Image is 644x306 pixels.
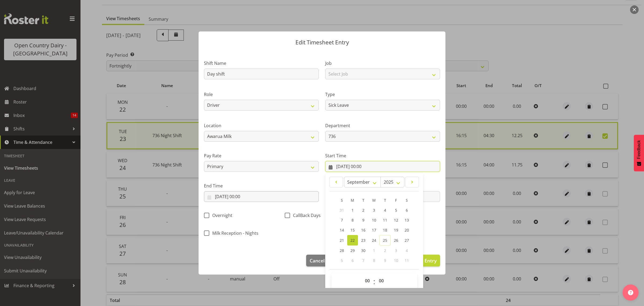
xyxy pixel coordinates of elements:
[406,198,408,203] span: S
[358,235,369,245] a: 23
[325,161,440,172] input: Click to select...
[406,248,408,253] span: 4
[405,218,409,223] span: 13
[372,238,376,243] span: 24
[358,225,369,235] a: 16
[394,238,398,243] span: 26
[361,238,365,243] span: 23
[369,235,379,245] a: 24
[352,208,354,213] span: 1
[384,248,386,253] span: 2
[350,248,355,253] span: 29
[347,205,358,215] a: 1
[362,218,364,223] span: 9
[372,218,376,223] span: 10
[405,258,409,263] span: 11
[336,215,347,225] a: 7
[341,258,343,263] span: 5
[383,218,387,223] span: 11
[340,238,344,243] span: 21
[373,258,375,263] span: 8
[204,91,319,98] label: Role
[636,140,641,159] span: Feedback
[383,227,387,233] span: 18
[310,257,325,264] span: Cancel
[401,235,412,245] a: 27
[204,183,319,189] label: End Time
[209,213,232,218] span: Overnight
[347,245,358,255] a: 29
[352,218,354,223] span: 8
[350,238,355,243] span: 22
[204,60,319,66] label: Shift Name
[362,198,364,203] span: T
[204,152,319,159] label: Pay Rate
[406,208,408,213] span: 6
[347,235,358,245] a: 22
[358,205,369,215] a: 2
[369,215,379,225] a: 10
[209,230,258,236] span: Milk Reception - Nights
[384,198,386,203] span: T
[379,215,391,225] a: 11
[336,245,347,255] a: 28
[628,290,633,295] img: help-xxl-2.png
[358,245,369,255] a: 30
[391,235,401,245] a: 26
[394,227,398,233] span: 19
[204,40,440,45] p: Edit Timesheet Entry
[384,208,386,213] span: 4
[341,198,343,203] span: S
[394,258,398,263] span: 10
[362,258,364,263] span: 7
[336,225,347,235] a: 14
[373,248,375,253] span: 1
[361,248,365,253] span: 30
[407,257,437,264] span: Update Entry
[358,215,369,225] a: 9
[362,208,364,213] span: 2
[383,238,387,243] span: 25
[379,235,391,245] a: 25
[325,91,440,98] label: Type
[336,235,347,245] a: 21
[369,225,379,235] a: 17
[391,225,401,235] a: 19
[373,208,375,213] span: 3
[325,152,440,159] label: Start Time
[405,227,409,233] span: 20
[204,122,319,129] label: Location
[391,215,401,225] a: 12
[340,248,344,253] span: 28
[204,191,319,202] input: Click to select...
[325,122,440,129] label: Department
[369,205,379,215] a: 3
[384,258,386,263] span: 9
[350,227,355,233] span: 15
[340,227,344,233] span: 14
[347,215,358,225] a: 8
[405,238,409,243] span: 27
[341,218,343,223] span: 7
[290,213,321,218] span: CallBack Days
[379,205,391,215] a: 4
[395,198,397,203] span: F
[394,218,398,223] span: 12
[372,198,376,203] span: W
[361,227,365,233] span: 16
[325,60,440,66] label: Job
[352,258,354,263] span: 6
[401,225,412,235] a: 20
[395,248,397,253] span: 3
[634,135,644,171] button: Feedback - Show survey
[372,227,376,233] span: 17
[401,205,412,215] a: 6
[351,198,354,203] span: M
[391,205,401,215] a: 5
[347,225,358,235] a: 15
[306,255,328,266] button: Cancel
[373,275,375,289] span: :
[395,208,397,213] span: 5
[379,225,391,235] a: 18
[340,208,344,213] span: 31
